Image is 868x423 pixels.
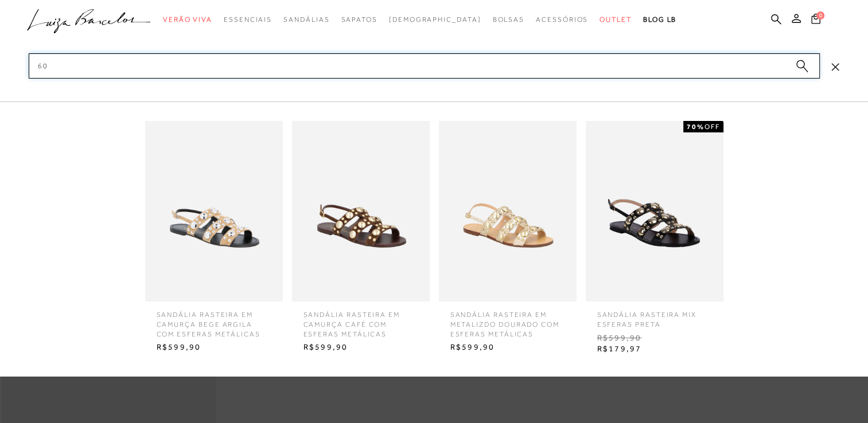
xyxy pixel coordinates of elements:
[492,9,524,30] a: categoryNavScreenReaderText
[808,13,824,28] button: 0
[589,330,721,347] span: R$599,90
[224,9,272,30] a: categoryNavScreenReaderText
[589,301,721,330] span: Sandália rasteira mix esferas preta
[224,15,272,23] span: Essenciais
[600,15,632,23] span: Outlet
[295,339,427,356] span: R$599,90
[163,15,212,23] span: Verão Viva
[283,15,329,23] span: Sandálias
[583,121,726,358] a: Sandália rasteira mix esferas preta 70%OFF Sandália rasteira mix esferas preta R$599,90 R$179,97
[442,301,574,339] span: SANDÁLIA RASTEIRA EM METALIZDO DOURADO COM ESFERAS METÁLICAS
[442,339,574,356] span: R$599,90
[289,121,433,356] a: SANDÁLIA RASTEIRA EM CAMURÇA CAFÉ COM ESFERAS METÁLICAS SANDÁLIA RASTEIRA EM CAMURÇA CAFÉ COM ESF...
[536,9,588,30] a: categoryNavScreenReaderText
[389,9,481,30] a: noSubCategoriesText
[29,53,820,79] input: Buscar.
[643,15,676,23] span: BLOG LB
[492,15,524,23] span: Bolsas
[436,121,579,356] a: SANDÁLIA RASTEIRA EM METALIZDO DOURADO COM ESFERAS METÁLICAS SANDÁLIA RASTEIRA EM METALIZDO DOURA...
[142,121,286,356] a: SANDÁLIA RASTEIRA EM CAMURÇA BEGE ARGILA COM ESFERAS METÁLICAS SANDÁLIA RASTEIRA EM CAMURÇA BEGE ...
[148,301,280,339] span: SANDÁLIA RASTEIRA EM CAMURÇA BEGE ARGILA COM ESFERAS METÁLICAS
[163,9,212,30] a: categoryNavScreenReaderText
[687,123,704,131] strong: 70%
[643,9,676,30] a: BLOG LB
[145,121,283,301] img: SANDÁLIA RASTEIRA EM CAMURÇA BEGE ARGILA COM ESFERAS METÁLICAS
[148,339,280,356] span: R$599,90
[536,15,588,23] span: Acessórios
[589,340,721,358] span: R$179,97
[341,15,377,23] span: Sapatos
[586,121,723,301] img: Sandália rasteira mix esferas preta
[341,9,377,30] a: categoryNavScreenReaderText
[439,121,577,301] img: SANDÁLIA RASTEIRA EM METALIZDO DOURADO COM ESFERAS METÁLICAS
[292,121,430,301] img: SANDÁLIA RASTEIRA EM CAMURÇA CAFÉ COM ESFERAS METÁLICAS
[600,9,632,30] a: categoryNavScreenReaderText
[816,11,824,19] span: 0
[295,301,427,339] span: SANDÁLIA RASTEIRA EM CAMURÇA CAFÉ COM ESFERAS METÁLICAS
[704,123,720,131] span: OFF
[283,9,329,30] a: categoryNavScreenReaderText
[389,15,481,23] span: [DEMOGRAPHIC_DATA]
